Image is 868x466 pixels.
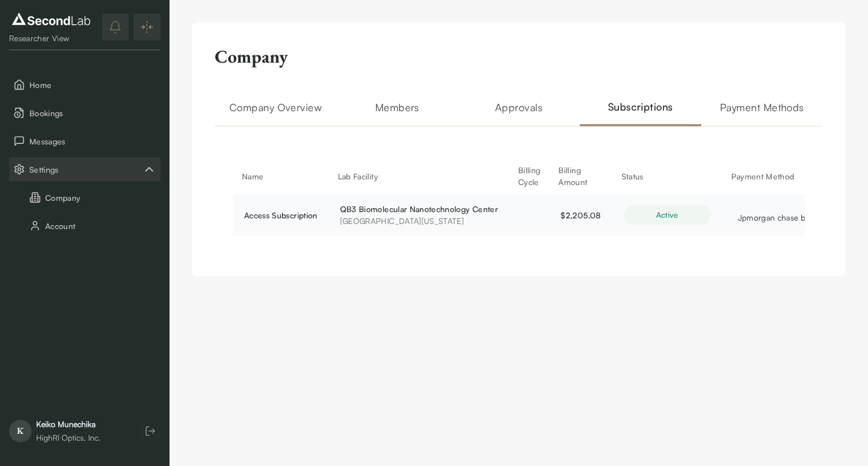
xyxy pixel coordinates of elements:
[9,157,160,181] button: Settings
[549,162,612,190] th: Billing Amount
[9,10,93,28] img: logo
[561,210,601,220] span: $2,205.08
[233,162,329,190] th: Name
[509,162,549,190] th: Billing Cycle
[9,157,160,181] div: Settings sub items
[624,205,711,225] div: active
[215,99,336,126] h2: Company Overview
[738,212,866,223] span: Jpmorgan chase bank, na ending in
[102,14,129,41] button: notifications
[133,14,160,41] button: Expand/Collapse sidebar
[9,101,160,125] button: Bookings
[29,135,156,147] span: Messages
[336,99,458,126] h2: Members
[9,73,160,96] button: Home
[458,99,579,126] h2: Approvals
[580,99,701,126] h2: Subscriptions
[9,129,160,153] button: Messages
[329,162,509,190] th: Lab Facility
[244,209,318,221] div: Access Subscription
[29,164,142,175] span: Settings
[9,214,160,238] button: Account
[215,45,288,68] h2: Company
[9,33,93,44] div: Researcher View
[340,203,498,215] span: QB3 Biomolecular Nanotechnology Center
[340,215,498,227] span: [GEOGRAPHIC_DATA][US_STATE]
[9,186,160,209] button: Company
[613,162,722,190] th: Status
[29,107,156,119] span: Bookings
[701,99,823,126] h2: Payment Methods
[29,79,156,91] span: Home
